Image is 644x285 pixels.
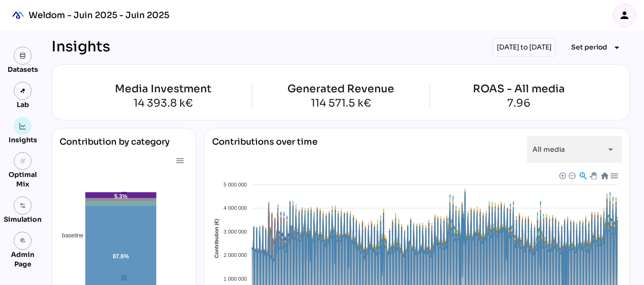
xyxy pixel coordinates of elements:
div: ROAS - All media [473,84,565,94]
div: Contribution by category [60,136,188,155]
div: 7.96 [473,98,565,108]
div: mediaROI [8,5,29,26]
i: arrow_drop_down [611,42,623,53]
text: Contribution (€) [214,219,219,258]
div: Zoom In [559,172,565,178]
div: Generated Revenue [287,84,394,94]
div: Insights [51,38,110,57]
div: Lab [12,100,33,109]
i: admin_panel_settings [20,237,26,244]
div: Optimal Mix [4,170,41,189]
tspan: 1 000 000 [224,276,247,282]
tspan: 2 000 000 [224,252,247,258]
div: Panning [589,172,595,178]
i: person [619,10,630,21]
button: Expand "Set period" [563,39,630,56]
span: Set period [571,41,607,53]
div: Media Investment [74,84,251,94]
div: Simulation [4,215,41,224]
div: Admin Page [4,250,41,269]
div: Contributions over time [212,136,317,163]
i: arrow_drop_down [605,144,616,155]
tspan: 3 000 000 [224,229,247,235]
div: Reset Zoom [600,171,608,179]
span: baseline [55,232,83,239]
div: Zoom Out [568,172,575,178]
img: graph.svg [20,123,26,129]
img: settings.svg [20,202,26,209]
div: Insights [9,135,37,145]
div: Menu [175,156,184,164]
tspan: 4 000 000 [224,205,247,211]
i: grain [20,158,26,165]
div: Weldom - Juin 2025 - Juin 2025 [29,10,169,21]
div: Menu [609,171,617,179]
tspan: 5 000 000 [224,182,247,187]
span: All media [532,145,565,154]
img: lab.svg [20,88,26,94]
div: Datasets [8,65,38,74]
img: data.svg [20,52,26,59]
div: Selection Zoom [578,171,586,179]
div: 114 571.5 k€ [287,98,394,108]
div: 14 393.8 k€ [74,98,251,108]
div: [DATE] to [DATE] [492,38,556,57]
